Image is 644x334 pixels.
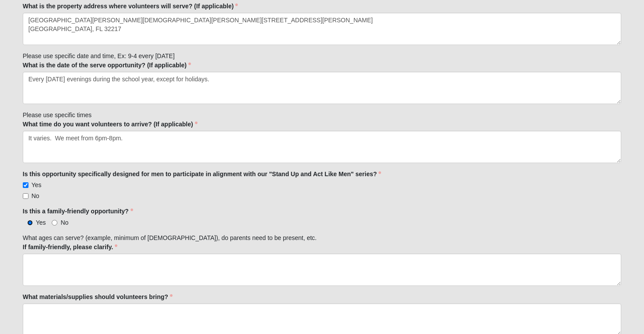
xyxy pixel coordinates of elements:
label: What materials/supplies should volunteers bring? [23,292,173,301]
span: No [60,219,68,226]
input: Yes [23,182,28,188]
input: No [23,193,28,199]
label: Is this a family-friendly opportunity? [23,207,133,216]
label: What is the date of the serve opportunity? (If applicable) [23,61,191,70]
span: Yes [32,181,42,188]
input: Yes [27,220,33,226]
label: Is this opportunity specifically designed for men to participate in alignment with our "Stand Up ... [23,170,382,178]
label: If family-friendly, please clarify. [23,243,117,251]
label: What is the property address where volunteers will serve? (If applicable) [23,2,238,10]
span: No [32,192,39,199]
span: Yes [36,219,46,226]
input: No [52,220,57,226]
label: What time do you want volunteers to arrive? (If applicable) [23,120,198,129]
